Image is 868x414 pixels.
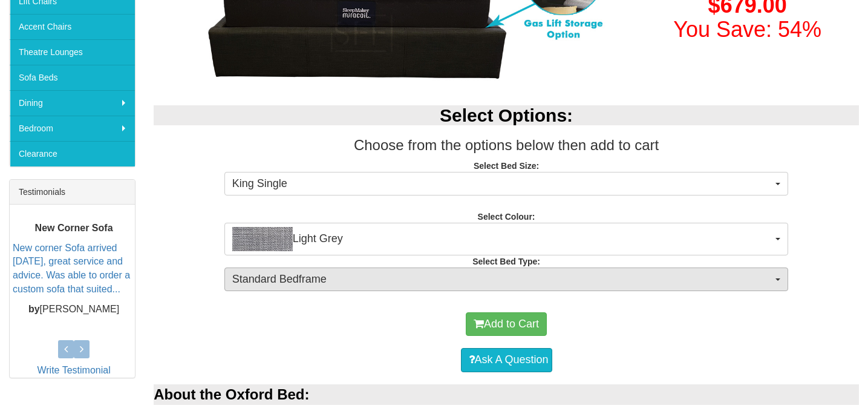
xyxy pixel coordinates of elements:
span: Light Grey [232,227,773,251]
button: Add to Cart [466,312,547,337]
b: by [28,304,40,314]
b: New Corner Sofa [35,223,113,233]
a: Ask A Question [461,348,552,372]
img: Light Grey [232,227,293,251]
span: King Single [232,176,773,192]
button: Standard Bedframe [224,268,789,292]
font: You Save: 54% [673,17,821,42]
a: Dining [10,90,135,116]
h3: Choose from the options below then add to cart [154,137,859,153]
a: New corner Sofa arrived [DATE], great service and advice. Was able to order a custom sofa that su... [13,243,130,295]
span: Standard Bedframe [232,272,773,287]
b: Select Options: [440,105,573,125]
button: Light GreyLight Grey [224,223,789,255]
strong: Select Colour: [478,212,535,222]
a: Accent Chairs [10,14,135,39]
strong: Select Bed Type: [472,257,540,266]
a: Sofa Beds [10,65,135,90]
button: King Single [224,172,789,196]
a: Clearance [10,141,135,166]
strong: Select Bed Size: [474,161,539,171]
a: Theatre Lounges [10,39,135,65]
p: [PERSON_NAME] [13,303,135,317]
div: About the Oxford Bed: [154,384,859,405]
a: Write Testimonial [37,365,110,375]
div: Testimonials [10,180,135,205]
a: Bedroom [10,116,135,141]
